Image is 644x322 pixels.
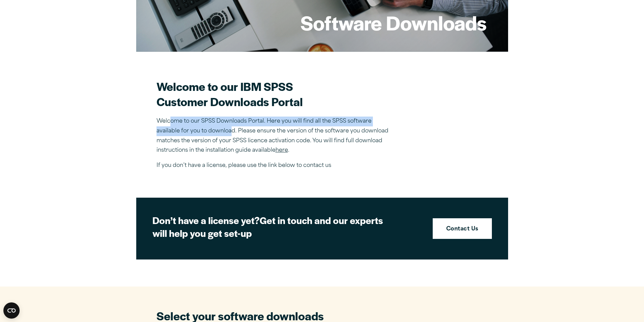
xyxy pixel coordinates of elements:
p: Welcome to our SPSS Downloads Portal. Here you will find all the SPSS software available for you ... [157,117,393,155]
p: If you don’t have a license, please use the link below to contact us [157,161,393,171]
h1: Software Downloads [301,9,486,36]
strong: Contact Us [446,225,478,234]
h2: Get in touch and our experts will help you get set-up [152,214,389,239]
strong: Don’t have a license yet? [152,213,260,227]
button: Open CMP widget [3,302,20,319]
a: here [276,148,288,153]
a: Contact Us [433,218,492,239]
h2: Welcome to our IBM SPSS Customer Downloads Portal [157,79,393,109]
